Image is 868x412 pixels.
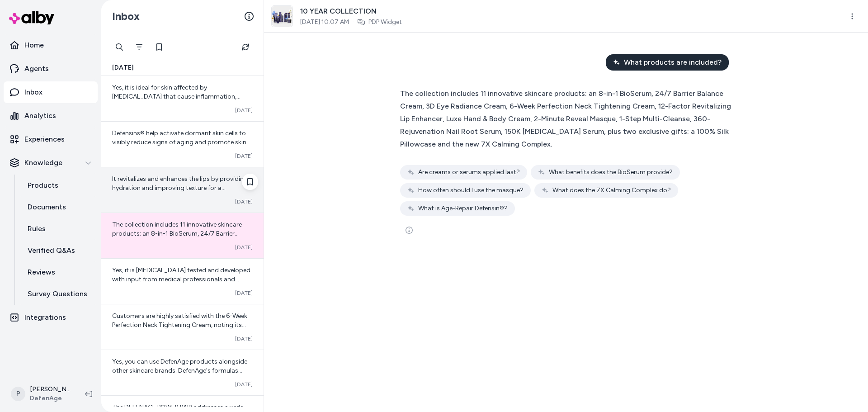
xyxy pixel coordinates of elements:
a: Survey Questions [19,283,98,305]
span: P [11,387,25,401]
span: The collection includes 11 innovative skincare products: an 8-in-1 BioSerum, 24/7 Barrier Balance... [400,89,731,148]
a: Integrations [4,307,98,328]
span: Yes, it is ideal for skin affected by [MEDICAL_DATA] that cause inflammation, redness, and sensit... [112,84,241,109]
a: The collection includes 11 innovative skincare products: an 8-in-1 BioSerum, 24/7 Barrier Balance... [101,213,264,258]
span: Yes, it is [MEDICAL_DATA] tested and developed with input from medical professionals and aestheti... [112,266,250,292]
a: Agents [4,58,98,80]
p: Integrations [24,312,66,323]
span: [DATE] [235,335,253,342]
span: It revitalizes and enhances the lips by providing hydration and improving texture for a [PERSON_N... [112,175,248,201]
span: · [353,18,354,27]
span: [DATE] [235,289,253,297]
button: P[PERSON_NAME]DefenAge [5,379,78,408]
a: Verified Q&As [19,240,98,261]
span: [DATE] [235,107,253,114]
span: What is Age-Repair Defensin®? [418,204,508,213]
img: splendor-460_1_6.jpg [272,6,292,27]
a: Yes, you can use DefenAge products alongside other skincare brands. DefenAge's formulas work thro... [101,350,264,395]
p: Products [28,180,58,191]
span: Customers are highly satisfied with the 6-Week Perfection Neck Tightening Cream, noting its effec... [112,312,252,410]
a: Yes, it is [MEDICAL_DATA] tested and developed with input from medical professionals and aestheti... [101,258,264,304]
button: See more [400,221,418,239]
a: Analytics [4,105,98,127]
a: Products [19,175,98,196]
img: alby Logo [9,11,54,24]
span: What products are included? [624,57,722,68]
button: Filter [130,38,148,56]
span: [DATE] [235,381,253,388]
a: Documents [19,196,98,218]
span: What benefits does the BioSerum provide? [549,168,673,177]
p: Analytics [24,110,56,121]
span: [DATE] [235,244,253,251]
span: The collection includes 11 innovative skincare products: an 8-in-1 BioSerum, 24/7 Barrier Balance... [112,221,250,310]
p: Inbox [24,87,42,98]
a: Yes, it is ideal for skin affected by [MEDICAL_DATA] that cause inflammation, redness, and sensit... [101,76,264,121]
span: [DATE] [235,152,253,160]
a: Inbox [4,81,98,103]
button: Knowledge [4,152,98,174]
span: What does the 7X Calming Complex do? [552,186,671,195]
p: Verified Q&As [28,245,75,256]
a: Customers are highly satisfied with the 6-Week Perfection Neck Tightening Cream, noting its effec... [101,304,264,350]
a: Rules [19,218,98,240]
span: [DATE] [112,63,134,72]
p: Rules [28,223,46,234]
span: [DATE] [235,198,253,205]
p: Reviews [28,267,55,278]
p: [PERSON_NAME] [30,385,71,394]
span: 10 YEAR COLLECTION [300,6,402,17]
span: How often should I use the masque? [418,186,524,195]
p: Experiences [24,134,65,145]
span: Defensins® help activate dormant skin cells to visibly reduce signs of aging and promote skin ren... [112,129,250,155]
h2: Inbox [112,9,140,23]
a: Reviews [19,261,98,283]
a: PDP Widget [368,18,402,27]
a: It revitalizes and enhances the lips by providing hydration and improving texture for a [PERSON_N... [101,167,264,213]
p: Home [24,40,44,51]
span: DefenAge [30,394,71,403]
p: Agents [24,63,49,74]
p: Documents [28,202,66,213]
a: Defensins® help activate dormant skin cells to visibly reduce signs of aging and promote skin ren... [101,121,264,167]
button: Refresh [236,38,255,56]
p: Knowledge [24,157,62,168]
a: Home [4,34,98,56]
p: Survey Questions [28,289,87,299]
span: [DATE] 10:07 AM [300,18,349,27]
a: Experiences [4,128,98,150]
span: Are creams or serums applied last? [418,168,520,177]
